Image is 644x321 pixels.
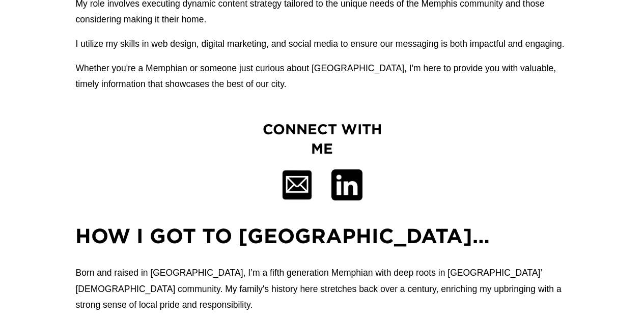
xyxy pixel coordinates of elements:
p: Whether you're a Memphian or someone just curious about [GEOGRAPHIC_DATA], I'm here to provide yo... [75,61,568,93]
h3: CONNECT WITH ME [250,120,394,158]
p: I utilize my skills in web design, digital marketing, and social media to ensure our messaging is... [75,36,568,52]
p: Born and raised in [GEOGRAPHIC_DATA], I’m a fifth generation Memphian with deep roots in [GEOGRAP... [75,265,568,313]
h2: How I got to [GEOGRAPHIC_DATA]… [75,222,568,249]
